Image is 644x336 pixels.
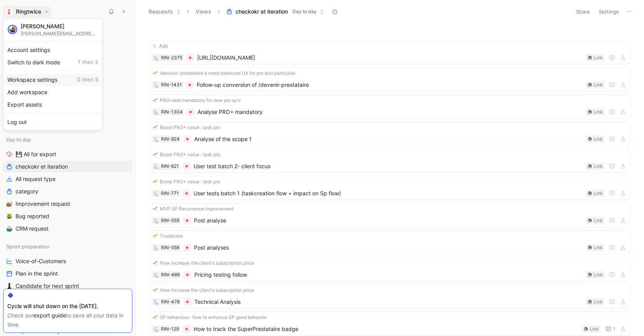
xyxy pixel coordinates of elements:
[5,98,100,111] div: Export assets
[5,56,100,69] div: Switch to dark mode
[5,116,100,128] div: Log out
[5,44,100,56] div: Account settings
[21,23,98,30] div: [PERSON_NAME]
[5,86,100,98] div: Add workspace
[5,74,100,86] div: Workspace settings
[78,59,98,66] span: T then S
[3,19,102,130] div: RingtwiceRingtwice
[21,31,98,36] div: [PERSON_NAME][EMAIL_ADDRESS][DOMAIN_NAME]
[9,26,16,33] img: avatar
[77,76,98,83] span: G then S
